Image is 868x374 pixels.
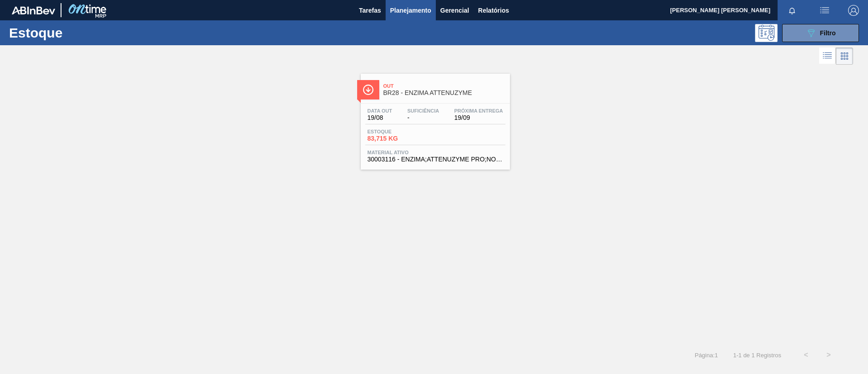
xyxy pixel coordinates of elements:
span: Estoque [368,129,431,134]
span: Próxima Entrega [454,108,503,114]
span: 19/08 [368,114,392,121]
button: Filtro [782,24,859,42]
img: Logout [848,5,859,16]
a: ÍconeOutBR28 - ENZIMA ATTENUZYMEData out19/08Suficiência-Próxima Entrega19/09Estoque83,715 KGMate... [354,67,514,170]
span: 19/09 [454,114,503,121]
div: Visão em Lista [819,47,836,65]
button: > [817,344,840,366]
span: Gerencial [440,5,469,16]
span: Tarefas [359,5,381,16]
span: Out [383,83,505,89]
span: Página : 1 [695,352,718,359]
span: 30003116 - ENZIMA;ATTENUZYME PRO;NOVOZYMES; [368,156,503,163]
span: - [407,114,439,121]
img: Ícone [363,84,374,95]
div: Pogramando: nenhum usuário selecionado [755,24,778,42]
img: TNhmsLtSVTkK8tSr43FrP2fwEKptu5GPRR3wAAAABJRU5ErkJggg== [12,6,55,14]
span: Suficiência [407,108,439,114]
span: Planejamento [390,5,431,16]
img: userActions [819,5,830,16]
span: BR28 - ENZIMA ATTENUZYME [383,90,505,96]
span: Filtro [820,29,836,37]
div: Visão em Cards [836,47,853,65]
button: < [795,344,817,366]
span: Material ativo [368,150,503,155]
span: 83,715 KG [368,135,431,142]
span: Relatórios [478,5,509,16]
span: Data out [368,108,392,114]
button: Notificações [778,4,807,17]
h1: Estoque [9,28,144,38]
span: 1 - 1 de 1 Registros [731,352,781,359]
